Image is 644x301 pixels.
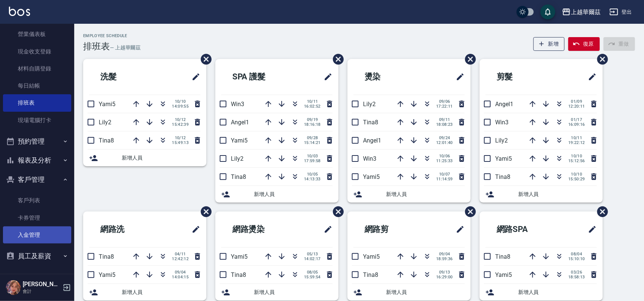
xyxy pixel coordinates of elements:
span: 刪除班表 [195,201,213,223]
h2: Employee Schedule [83,33,141,38]
a: 營業儀表板 [3,26,71,43]
div: 新增人員 [480,186,603,203]
button: 客戶管理 [3,170,71,189]
h2: 網路燙染 [221,216,298,243]
span: 17:59:58 [304,158,321,163]
span: 修改班表的標題 [187,220,200,238]
img: Logo [9,7,30,16]
span: 新增人員 [518,288,597,296]
div: 上越華爾茲 [571,7,601,17]
span: Yami5 [99,271,115,278]
span: 18:59:36 [436,256,453,261]
span: 15:12:56 [568,158,585,163]
span: 11:25:33 [436,158,453,163]
span: 10/10 [172,99,189,104]
a: 現金收支登錄 [3,43,71,60]
span: 18:16:18 [304,122,321,127]
span: 新增人員 [254,190,333,198]
span: 08/05 [304,270,321,275]
h5: [PERSON_NAME] [23,281,61,288]
a: 客戶列表 [3,192,71,209]
span: 16:09:16 [568,122,585,127]
span: 08/04 [568,252,585,256]
span: 新增人員 [518,190,597,198]
span: Win3 [363,155,376,162]
span: 新增人員 [386,288,465,296]
a: 現場電腦打卡 [3,112,71,129]
span: Lily2 [231,155,243,162]
span: 14:04:15 [172,275,189,279]
span: 12:01:40 [436,140,453,145]
span: 15:59:54 [304,275,321,279]
span: Yami5 [363,173,380,180]
span: Tina8 [231,173,246,180]
span: 12:20:11 [568,104,585,109]
span: Tina8 [363,119,378,126]
span: 修改班表的標題 [319,220,333,238]
span: 修改班表的標題 [583,220,597,238]
span: 09/04 [436,252,453,256]
span: 15:49:13 [172,140,189,145]
span: Yami5 [231,253,248,260]
button: 新增 [533,37,565,51]
a: 入金管理 [3,226,71,243]
span: 刪除班表 [592,201,609,223]
span: Angel1 [231,119,249,126]
span: 修改班表的標題 [451,220,465,238]
span: 14:13:33 [304,177,321,181]
a: 排班表 [3,94,71,111]
div: 新增人員 [347,284,471,301]
span: Angel1 [495,101,513,108]
button: save [540,4,555,19]
button: 復原 [568,37,600,51]
span: 01/09 [568,99,585,104]
a: 卡券管理 [3,209,71,226]
span: 09/04 [172,270,189,275]
span: 11:14:59 [436,177,453,181]
span: 10/06 [436,154,453,158]
span: 刪除班表 [592,48,609,70]
span: Lily2 [363,101,376,108]
a: 材料自購登錄 [3,60,71,77]
h2: 網路剪 [353,216,426,243]
p: 會計 [23,288,61,295]
span: Tina8 [363,271,378,278]
img: Person [6,280,21,295]
span: Tina8 [99,137,114,144]
span: 刪除班表 [327,201,345,223]
button: 登出 [607,5,635,19]
span: 新增人員 [254,288,333,296]
span: 16:29:00 [436,275,453,279]
span: 09/11 [436,117,453,122]
h6: — 上越華爾茲 [110,44,141,52]
span: Tina8 [99,253,114,260]
button: 報表及分析 [3,151,71,170]
span: 新增人員 [122,288,200,296]
span: Tina8 [495,173,510,180]
span: 18:58:13 [568,275,585,279]
span: 17:22:11 [436,104,453,109]
span: 刪除班表 [195,48,213,70]
span: 18:08:23 [436,122,453,127]
span: Yami5 [231,137,248,144]
span: 14:09:55 [172,104,189,109]
span: 19:22:12 [568,140,585,145]
span: 修改班表的標題 [187,68,200,86]
div: 新增人員 [83,284,206,301]
span: 新增人員 [122,154,200,162]
span: 10/05 [304,172,321,177]
span: Yami5 [99,101,115,108]
div: 新增人員 [83,150,206,166]
span: Angel1 [363,137,381,144]
span: 10/11 [568,135,585,140]
span: Yami5 [363,253,380,260]
button: 預約管理 [3,132,71,151]
span: 10/07 [436,172,453,177]
h2: SPA 護髮 [221,63,298,90]
span: Win3 [495,119,509,126]
span: 新增人員 [386,190,465,198]
span: 10/12 [172,117,189,122]
div: 新增人員 [215,284,339,301]
span: 16:02:52 [304,104,321,109]
span: Tina8 [495,253,510,260]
